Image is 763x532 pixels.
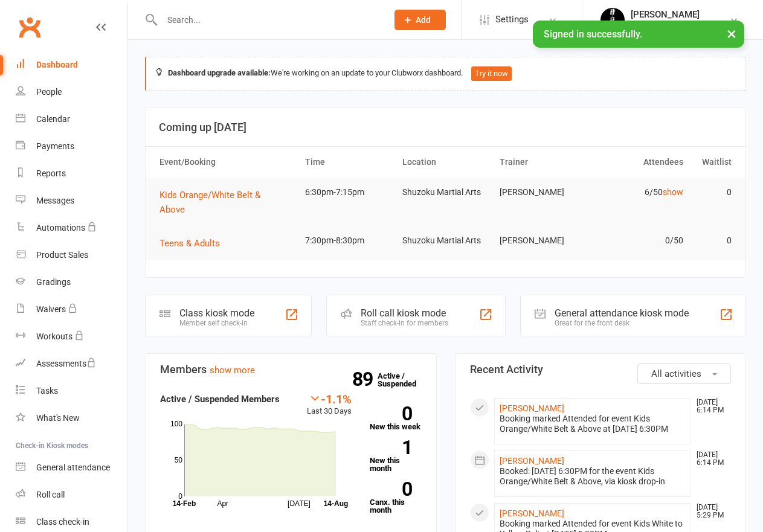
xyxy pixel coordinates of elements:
div: Product Sales [36,250,88,260]
strong: 0 [370,405,412,423]
a: People [16,79,127,106]
time: [DATE] 5:29 PM [691,504,730,519]
span: Teens & Adults [159,238,220,249]
strong: 89 [352,370,378,388]
a: Gradings [16,269,127,296]
strong: 0 [370,480,412,498]
a: Assessments [16,350,127,377]
div: Payments [36,141,74,151]
strong: Dashboard upgrade available: [168,68,271,77]
span: Add [416,15,431,25]
div: Reports [36,168,66,178]
td: 0/50 [591,226,689,255]
a: show [663,187,683,197]
a: Workouts [16,323,127,350]
div: Booking marked Attended for event Kids Orange/White Belt & Above at [DATE] 6:30PM [500,414,686,434]
span: Kids Orange/White Belt & Above [159,190,260,215]
div: Automations [36,223,85,232]
a: Product Sales [16,242,127,269]
span: All activities [651,368,701,379]
a: 89Active / Suspended [378,363,431,397]
th: Attendees [591,147,689,178]
div: General attendance [36,463,110,472]
div: Class check-in [36,517,89,527]
div: What's New [36,413,80,423]
td: 7:30pm-8:30pm [300,226,397,255]
div: Roll call [36,490,65,499]
div: Dashboard [36,60,78,69]
td: [PERSON_NAME] [494,178,591,207]
time: [DATE] 6:14 PM [691,451,730,467]
a: 0Canx. this month [370,482,422,514]
div: Roll call kiosk mode [361,307,448,319]
div: We're working on an update to your Clubworx dashboard. [145,57,746,91]
a: Automations [16,214,127,242]
a: Waivers [16,296,127,323]
button: × [721,21,742,46]
strong: 1 [370,438,412,457]
th: Trainer [494,147,591,178]
td: 6:30pm-7:15pm [300,178,397,207]
div: General attendance kiosk mode [555,307,689,319]
a: [PERSON_NAME] [500,508,564,518]
div: Gradings [36,277,71,287]
div: Class kiosk mode [179,307,254,319]
a: General attendance kiosk mode [16,454,127,481]
div: -1.1% [307,392,352,405]
span: Settings [495,6,529,33]
div: Last 30 Days [307,392,352,418]
a: show more [210,365,255,376]
a: 0New this week [370,406,422,431]
th: Event/Booking [154,147,300,178]
input: Search... [158,11,379,28]
td: 0 [689,178,737,207]
div: People [36,87,62,97]
time: [DATE] 6:14 PM [691,399,730,414]
div: [PERSON_NAME] [631,9,709,20]
span: Signed in successfully. [544,28,642,40]
button: Kids Orange/White Belt & Above [159,188,294,217]
div: Shuzoku Martial Arts [631,20,709,31]
td: [PERSON_NAME] [494,226,591,255]
th: Time [300,147,397,178]
a: Messages [16,187,127,214]
a: Reports [16,160,127,187]
h3: Members [160,364,422,376]
div: Waivers [36,304,66,314]
div: Booked: [DATE] 6:30PM for the event Kids Orange/White Belt & Above, via kiosk drop-in [500,466,686,487]
a: Clubworx [14,12,45,42]
a: [PERSON_NAME] [500,403,564,413]
h3: Recent Activity [470,364,732,376]
td: 0 [689,226,737,255]
button: Teens & Adults [159,236,228,251]
button: Try it now [471,66,512,81]
button: Add [394,10,446,30]
th: Location [397,147,494,178]
div: Tasks [36,386,58,396]
a: Dashboard [16,51,127,79]
button: All activities [637,364,731,384]
img: thumb_image1723788528.png [600,8,625,32]
a: Payments [16,133,127,160]
div: Messages [36,196,74,205]
div: Member self check-in [179,319,254,327]
a: Roll call [16,481,127,508]
a: Calendar [16,106,127,133]
strong: Active / Suspended Members [160,394,280,405]
a: 1New this month [370,440,422,472]
div: Calendar [36,114,70,124]
div: Staff check-in for members [361,319,448,327]
a: Tasks [16,377,127,405]
div: Workouts [36,332,72,341]
h3: Coming up [DATE] [159,121,732,133]
th: Waitlist [689,147,737,178]
div: Great for the front desk [555,319,689,327]
div: Assessments [36,359,96,368]
a: What's New [16,405,127,432]
td: Shuzoku Martial Arts [397,178,494,207]
td: Shuzoku Martial Arts [397,226,494,255]
td: 6/50 [591,178,689,207]
a: [PERSON_NAME] [500,456,564,466]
